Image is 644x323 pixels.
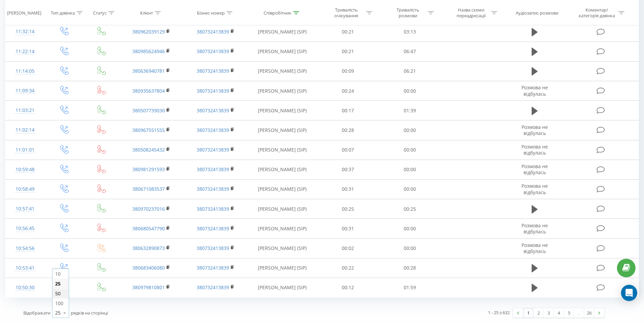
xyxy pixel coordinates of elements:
span: 50 [55,290,61,297]
a: 380935637804 [132,88,165,94]
div: 11:01:01 [12,143,38,157]
span: Відображати [23,310,50,316]
a: 380732413839 [197,264,229,271]
td: 00:28 [317,120,379,140]
td: 03:13 [379,22,441,42]
span: 100 [55,300,63,306]
a: 380732413839 [197,48,229,54]
div: Назва схеми переадресації [453,7,489,19]
td: 00:25 [379,199,441,219]
td: 00:17 [317,101,379,120]
div: 11:03:21 [12,104,38,117]
td: [PERSON_NAME] (SIP) [248,258,317,278]
div: Тип дзвінка [51,10,75,16]
div: 10:53:41 [12,261,38,275]
td: 00:37 [317,160,379,179]
td: [PERSON_NAME] (SIP) [248,101,317,120]
div: Бізнес номер [197,10,225,16]
td: 01:59 [379,278,441,297]
a: 380732413839 [197,127,229,133]
td: [PERSON_NAME] (SIP) [248,219,317,238]
a: 380683406080 [132,264,165,271]
td: [PERSON_NAME] (SIP) [248,160,317,179]
td: 00:00 [379,120,441,140]
td: [PERSON_NAME] (SIP) [248,120,317,140]
td: 00:00 [379,238,441,258]
td: [PERSON_NAME] (SIP) [248,22,317,42]
td: 00:28 [379,258,441,278]
div: 11:09:34 [12,84,38,97]
div: 10:57:41 [12,202,38,215]
div: 10:50:30 [12,281,38,294]
a: 380962039129 [132,28,165,35]
div: 1 - 25 з 632 [488,309,510,316]
a: 1 [523,308,533,318]
a: 380732413839 [197,186,229,192]
a: 380508245432 [132,146,165,153]
a: 380967551555 [132,127,165,133]
td: [PERSON_NAME] (SIP) [248,61,317,81]
td: [PERSON_NAME] (SIP) [248,42,317,61]
div: [PERSON_NAME] [7,10,41,16]
span: Розмова не відбулась [521,163,548,176]
span: Розмова не відбулась [521,183,548,195]
td: 00:25 [317,199,379,219]
div: Статус [93,10,107,16]
div: Співробітник [264,10,291,16]
span: 10 [55,271,61,277]
td: 00:21 [317,22,379,42]
a: 4 [554,308,564,318]
a: 380732413839 [197,206,229,212]
div: 11:32:14 [12,25,38,38]
span: Розмова не відбулась [521,242,548,254]
td: [PERSON_NAME] (SIP) [248,179,317,199]
div: 10:56:45 [12,222,38,235]
td: 00:00 [379,140,441,160]
div: 11:22:14 [12,45,38,58]
a: 380732413839 [197,225,229,232]
td: 00:00 [379,160,441,179]
td: [PERSON_NAME] (SIP) [248,238,317,258]
div: Аудіозапис розмови [516,10,558,16]
a: 380981291593 [132,166,165,172]
a: 380970237016 [132,206,165,212]
a: 380732413839 [197,166,229,172]
a: 380732413839 [197,88,229,94]
a: 26 [584,308,594,318]
div: 11:14:05 [12,65,38,78]
a: 380732413839 [197,28,229,35]
div: Тривалість очікування [328,7,364,19]
a: 2 [533,308,543,318]
div: 10:54:56 [12,242,38,255]
div: Коментар/категорія дзвінка [577,7,617,19]
td: 00:00 [379,179,441,199]
a: 380671083537 [132,186,165,192]
div: Open Intercom Messenger [621,285,637,301]
span: Розмова не відбулась [521,222,548,235]
div: … [574,308,584,318]
td: [PERSON_NAME] (SIP) [248,81,317,101]
td: 00:31 [317,219,379,238]
td: 01:39 [379,101,441,120]
td: 00:24 [317,81,379,101]
td: [PERSON_NAME] (SIP) [248,199,317,219]
div: Тривалість розмови [390,7,426,19]
a: 380732413839 [197,284,229,291]
span: рядків на сторінці [71,310,108,316]
td: 00:21 [317,42,379,61]
a: 380979810801 [132,284,165,291]
td: 06:47 [379,42,441,61]
a: 380732413839 [197,107,229,114]
div: 10:59:48 [12,163,38,176]
a: 380732413839 [197,245,229,251]
td: 00:09 [317,61,379,81]
td: 00:00 [379,219,441,238]
a: 380507739030 [132,107,165,114]
span: 25 [55,280,61,287]
div: 10:58:49 [12,183,38,196]
td: [PERSON_NAME] (SIP) [248,140,317,160]
td: 00:31 [317,179,379,199]
span: Розмова не відбулась [521,84,548,97]
div: Клієнт [140,10,153,16]
td: 00:12 [317,278,379,297]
